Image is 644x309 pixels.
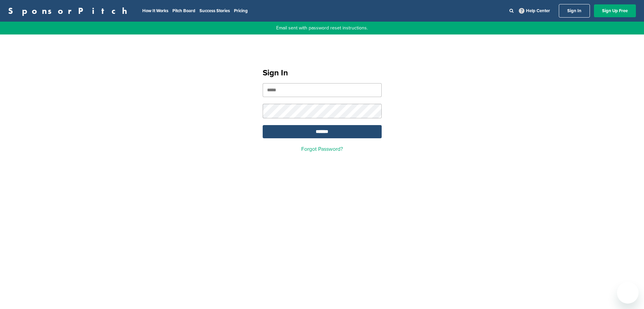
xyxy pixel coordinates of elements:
[301,146,343,152] a: Forgot Password?
[559,4,590,18] a: Sign In
[234,8,248,14] a: Pricing
[199,8,230,14] a: Success Stories
[594,4,636,17] a: Sign Up Free
[172,8,195,14] a: Pitch Board
[8,6,132,15] a: SponsorPitch
[518,7,551,15] a: Help Center
[263,67,382,79] h1: Sign In
[142,8,168,14] a: How It Works
[617,282,639,304] iframe: Button to launch messaging window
